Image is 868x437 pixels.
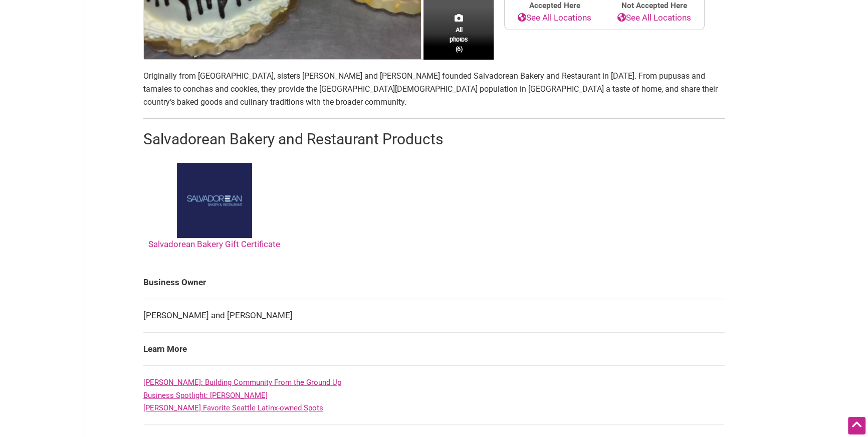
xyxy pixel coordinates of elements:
td: Business Owner [143,266,725,299]
a: Salvadorean Bakery Gift Certificate [148,163,280,249]
a: See All Locations [505,12,604,25]
td: Learn More [143,332,725,366]
td: [PERSON_NAME] and [PERSON_NAME] [143,299,725,333]
p: Originally from [GEOGRAPHIC_DATA], sisters [PERSON_NAME] and [PERSON_NAME] founded Salvadorean Ba... [143,70,725,108]
a: [PERSON_NAME]: Building Community From the Ground Up [143,378,341,387]
span: All photos (6) [450,25,468,54]
a: [PERSON_NAME] Favorite Seattle Latinx-owned Spots [143,403,323,412]
div: Scroll Back to Top [848,417,865,434]
a: See All Locations [604,12,704,25]
a: Business Spotlight: [PERSON_NAME] [143,391,268,400]
h2: Salvadorean Bakery and Restaurant Products [143,129,725,150]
